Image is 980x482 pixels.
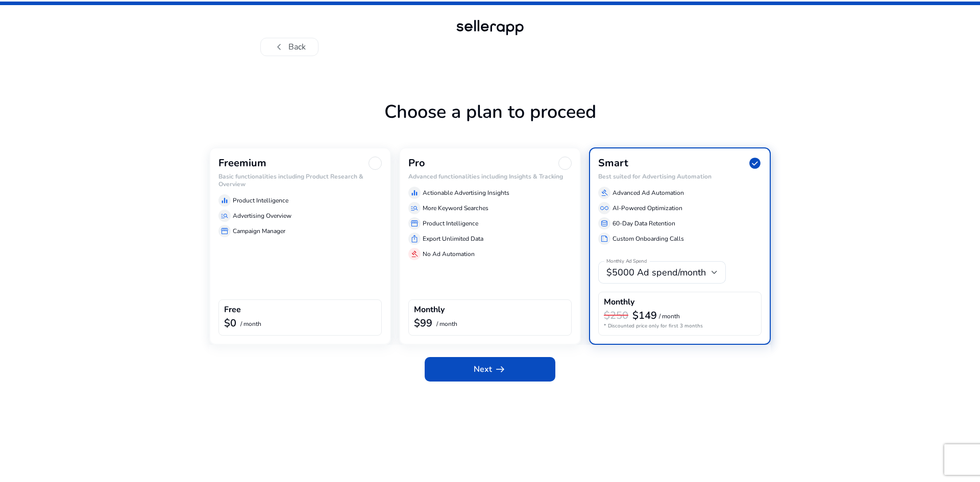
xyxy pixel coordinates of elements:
h3: Smart [598,157,628,169]
h3: Pro [408,157,425,169]
p: Advanced Ad Automation [612,188,684,197]
p: * Discounted price only for first 3 months [604,322,756,330]
h3: Freemium [218,157,266,169]
p: Advertising Overview [233,211,291,220]
button: Nextarrow_right_alt [425,357,555,382]
span: equalizer [410,189,419,197]
h6: Best suited for Advertising Automation [598,173,762,180]
p: More Keyword Searches [423,204,488,213]
span: manage_search [220,212,229,220]
span: storefront [410,219,419,227]
p: / month [659,313,680,320]
h6: Advanced functionalities including Insights & Tracking [408,173,572,180]
span: Next [474,363,506,375]
p: Actionable Advertising Insights [423,188,509,197]
span: database [600,219,608,227]
p: Custom Onboarding Calls [612,234,684,243]
p: No Ad Automation [423,249,475,259]
span: check_circle [748,157,762,170]
p: Export Unlimited Data [423,234,483,243]
span: chevron_left [273,41,285,53]
h6: Basic functionalities including Product Research & Overview [218,173,382,188]
p: Product Intelligence [233,196,288,205]
h4: Monthly [414,305,445,315]
span: ios_share [410,235,419,243]
b: $0 [224,316,236,330]
span: summarize [600,235,608,243]
h3: $250 [604,310,628,322]
h4: Free [224,305,241,315]
button: chevron_leftBack [260,38,318,56]
span: arrow_right_alt [494,363,506,375]
span: all_inclusive [600,204,608,212]
p: AI-Powered Optimization [612,204,682,213]
p: / month [436,321,457,327]
mat-label: Monthly Ad Spend [606,258,647,265]
span: gavel [600,189,608,197]
b: $99 [414,316,432,330]
span: equalizer [220,196,229,205]
span: manage_search [410,204,419,212]
p: / month [240,321,261,327]
p: 60-Day Data Retention [612,219,675,228]
span: storefront [220,227,229,235]
h1: Choose a plan to proceed [209,101,771,147]
h4: Monthly [604,297,634,307]
b: $149 [632,309,657,322]
span: gavel [410,250,419,258]
p: Campaign Manager [233,226,285,236]
span: $5000 Ad spend/month [606,266,706,278]
p: Product Intelligence [423,219,478,228]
